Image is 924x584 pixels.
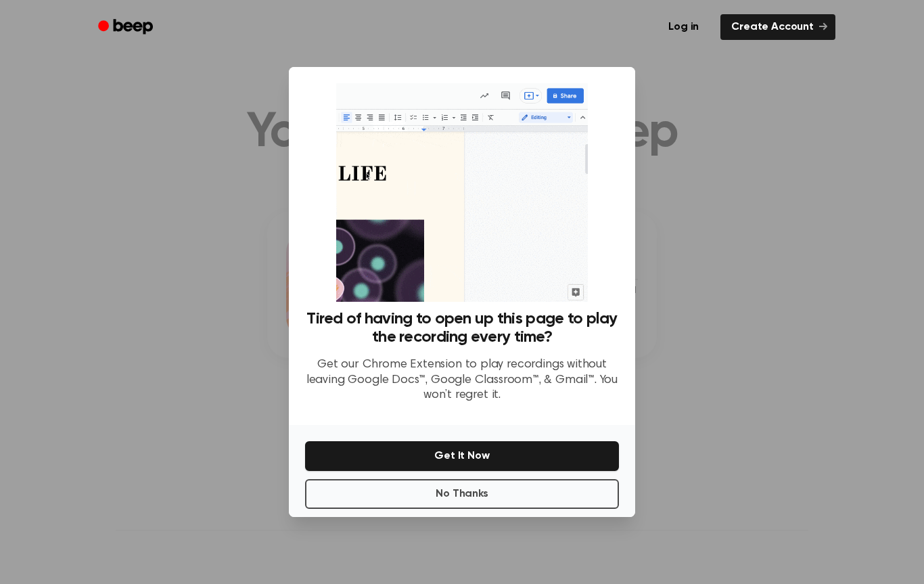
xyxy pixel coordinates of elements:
[336,83,587,302] img: Beep extension in action
[89,14,165,41] a: Beep
[655,12,712,43] a: Log in
[305,310,619,346] h3: Tired of having to open up this page to play the recording every time?
[305,479,619,509] button: No Thanks
[305,441,619,471] button: Get It Now
[720,14,835,40] a: Create Account
[305,357,619,403] p: Get our Chrome Extension to play recordings without leaving Google Docs™, Google Classroom™, & Gm...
